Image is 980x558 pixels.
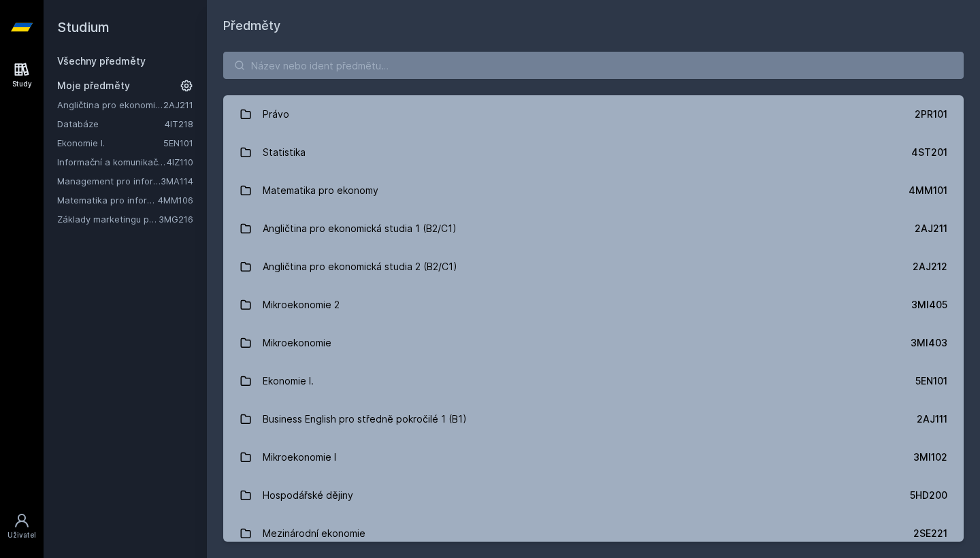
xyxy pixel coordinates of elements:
div: 4MM101 [909,184,947,197]
a: Mikroekonomie 2 3MI405 [223,286,964,324]
div: 2PR101 [915,108,947,121]
h1: Předměty [223,16,964,35]
div: 3MI102 [913,450,947,464]
div: 3MI405 [911,298,947,312]
a: 3MA114 [161,176,193,186]
a: Základy marketingu pro informatiky a statistiky [57,212,159,226]
a: 4IZ110 [167,157,193,167]
div: Angličtina pro ekonomická studia 1 (B2/C1) [263,215,457,242]
a: Management pro informatiky a statistiky [57,174,161,188]
div: 3MI403 [911,336,947,350]
a: Mezinárodní ekonomie 2SE221 [223,514,964,553]
a: Mikroekonomie 3MI403 [223,324,964,362]
a: Informační a komunikační technologie [57,155,167,169]
a: Business English pro středně pokročilé 1 (B1) 2AJ111 [223,400,964,438]
div: Study [12,79,32,89]
div: 2AJ212 [913,260,947,274]
div: 5EN101 [915,374,947,388]
div: Mikroekonomie [263,329,331,357]
div: 2AJ111 [917,412,947,426]
div: Uživatel [7,530,36,540]
div: Hospodářské dějiny [263,482,353,509]
div: Ekonomie I. [263,367,314,395]
div: Mezinárodní ekonomie [263,520,365,547]
a: Angličtina pro ekonomická studia 2 (B2/C1) 2AJ212 [223,248,964,286]
a: Study [3,54,41,96]
input: Název nebo ident předmětu… [223,52,964,79]
a: Statistika 4ST201 [223,133,964,171]
a: Mikroekonomie I 3MI102 [223,438,964,476]
a: Všechny předměty [57,55,146,67]
div: Mikroekonomie 2 [263,291,340,318]
a: Hospodářské dějiny 5HD200 [223,476,964,514]
a: Ekonomie I. [57,136,163,150]
a: Právo 2PR101 [223,95,964,133]
a: 2AJ211 [163,99,193,110]
a: Matematika pro ekonomy 4MM101 [223,171,964,210]
a: Angličtina pro ekonomická studia 1 (B2/C1) [57,98,163,112]
div: Angličtina pro ekonomická studia 2 (B2/C1) [263,253,457,280]
div: Mikroekonomie I [263,444,336,471]
div: Statistika [263,139,306,166]
div: Právo [263,101,289,128]
a: 3MG216 [159,214,193,225]
a: 4IT218 [165,118,193,129]
a: Uživatel [3,506,41,547]
div: 2AJ211 [915,222,947,235]
a: 5EN101 [163,137,193,148]
div: 2SE221 [913,527,947,540]
a: Angličtina pro ekonomická studia 1 (B2/C1) 2AJ211 [223,210,964,248]
a: Ekonomie I. 5EN101 [223,362,964,400]
a: Matematika pro informatiky [57,193,158,207]
a: 4MM106 [158,195,193,206]
a: Databáze [57,117,165,131]
span: Moje předměty [57,79,130,93]
div: 5HD200 [910,489,947,502]
div: Business English pro středně pokročilé 1 (B1) [263,406,467,433]
div: 4ST201 [911,146,947,159]
div: Matematika pro ekonomy [263,177,378,204]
